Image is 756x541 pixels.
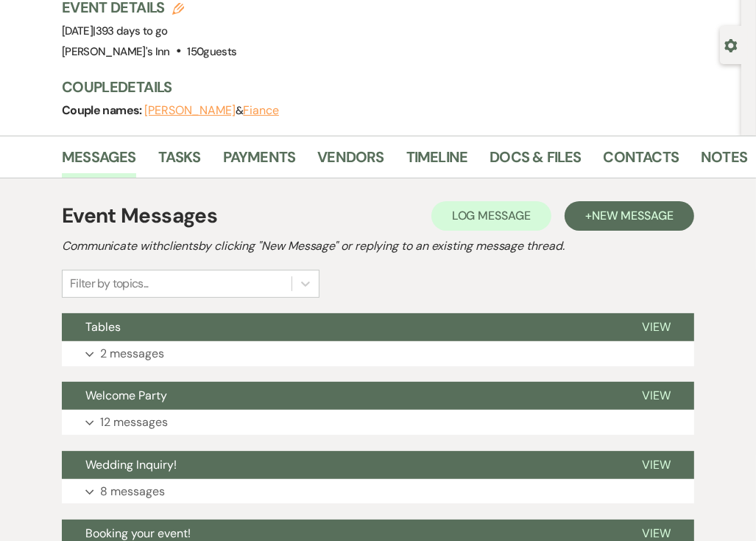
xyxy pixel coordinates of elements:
[406,145,468,178] a: Timeline
[604,145,679,178] a: Contacts
[85,319,121,335] span: Tables
[62,102,144,118] span: Couple names:
[62,237,694,255] h2: Communicate with clients by clicking "New Message" or replying to an existing message thread.
[62,24,168,38] span: [DATE]
[618,382,694,410] button: View
[642,526,671,541] span: View
[62,145,136,178] a: Messages
[62,479,694,504] button: 8 messages
[642,388,671,403] span: View
[100,413,168,432] p: 12 messages
[490,145,581,178] a: Docs & Files
[701,145,747,178] a: Notes
[724,38,738,52] button: Open lead details
[592,208,674,223] span: New Message
[187,44,236,59] span: 150 guests
[642,457,671,472] span: View
[93,24,167,38] span: |
[565,201,694,231] button: +New Message
[62,77,727,97] h3: Couple Details
[85,457,177,472] span: Wedding Inquiry!
[62,382,618,410] button: Welcome Party
[70,275,149,293] div: Filter by topics...
[62,410,694,435] button: 12 messages
[144,103,279,118] span: &
[96,24,168,38] span: 393 days to go
[452,208,531,223] span: Log Message
[618,451,694,479] button: View
[62,341,694,366] button: 2 messages
[62,451,618,479] button: Wedding Inquiry!
[62,200,217,231] h1: Event Messages
[62,313,618,341] button: Tables
[223,145,296,178] a: Payments
[431,201,551,231] button: Log Message
[85,526,191,541] span: Booking your event!
[317,145,384,178] a: Vendors
[243,105,279,116] button: Fiance
[85,388,167,403] span: Welcome Party
[100,344,164,363] p: 2 messages
[618,313,694,341] button: View
[158,145,201,178] a: Tasks
[62,44,170,59] span: [PERSON_NAME]'s Inn
[144,105,236,116] button: [PERSON_NAME]
[100,482,165,501] p: 8 messages
[642,319,671,335] span: View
